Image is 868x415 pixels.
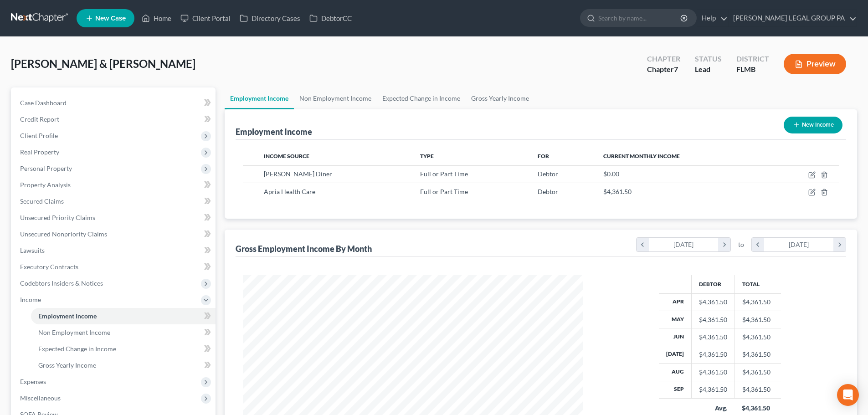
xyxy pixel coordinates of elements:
[20,246,45,254] span: Lawsuits
[377,87,466,109] a: Expected Change in Income
[20,115,59,123] span: Credit Report
[264,188,315,195] span: Apria Health Care
[659,328,692,346] th: Jun
[764,238,834,251] div: [DATE]
[38,361,96,369] span: Gross Yearly Income
[699,350,727,359] div: $4,361.50
[734,328,781,346] td: $4,361.50
[699,385,727,394] div: $4,361.50
[603,188,632,195] span: $4,361.50
[699,297,727,307] div: $4,361.50
[734,364,781,381] td: $4,361.50
[695,64,722,75] div: Lead
[264,153,309,159] span: Income Source
[20,148,59,156] span: Real Property
[13,193,216,210] a: Secured Claims
[736,64,769,75] div: FLMB
[736,54,769,64] div: District
[637,238,649,251] i: chevron_left
[697,10,728,26] a: Help
[833,238,846,251] i: chevron_right
[20,214,95,221] span: Unsecured Priority Claims
[674,65,678,73] span: 7
[659,293,692,311] th: Apr
[235,10,305,26] a: Directory Cases
[13,111,216,128] a: Credit Report
[20,378,46,385] span: Expenses
[20,164,72,172] span: Personal Property
[95,15,126,22] span: New Case
[13,242,216,259] a: Lawsuits
[38,328,110,336] span: Non Employment Income
[647,54,680,64] div: Chapter
[31,357,216,374] a: Gross Yearly Income
[13,95,216,111] a: Case Dashboard
[13,259,216,275] a: Executory Contracts
[538,153,549,159] span: For
[649,238,719,251] div: [DATE]
[695,54,722,64] div: Status
[305,10,356,26] a: DebtorCC
[38,312,97,320] span: Employment Income
[11,57,195,70] span: [PERSON_NAME] & [PERSON_NAME]
[538,188,558,195] span: Debtor
[729,10,857,26] a: [PERSON_NAME] LEGAL GROUP PA
[20,132,58,139] span: Client Profile
[598,10,682,26] input: Search by name...
[20,279,103,287] span: Codebtors Insiders & Notices
[294,87,377,109] a: Non Employment Income
[734,346,781,363] td: $4,361.50
[538,170,558,178] span: Debtor
[699,333,727,342] div: $4,361.50
[784,54,846,74] button: Preview
[420,153,434,159] span: Type
[734,275,781,293] th: Total
[659,381,692,398] th: Sep
[420,170,468,178] span: Full or Part Time
[20,263,78,271] span: Executory Contracts
[236,126,312,137] div: Employment Income
[738,240,744,249] span: to
[784,117,842,133] button: New Income
[603,153,680,159] span: Current Monthly Income
[742,404,774,413] div: $4,361.50
[420,188,468,195] span: Full or Part Time
[752,238,764,251] i: chevron_left
[837,384,859,406] div: Open Intercom Messenger
[137,10,176,26] a: Home
[13,226,216,242] a: Unsecured Nonpriority Claims
[699,315,727,324] div: $4,361.50
[603,170,619,178] span: $0.00
[734,311,781,328] td: $4,361.50
[699,404,727,413] div: Avg.
[20,181,71,189] span: Property Analysis
[13,177,216,193] a: Property Analysis
[20,296,41,303] span: Income
[176,10,235,26] a: Client Portal
[647,64,680,75] div: Chapter
[691,275,734,293] th: Debtor
[38,345,116,353] span: Expected Change in Income
[31,324,216,341] a: Non Employment Income
[13,210,216,226] a: Unsecured Priority Claims
[20,394,61,402] span: Miscellaneous
[225,87,294,109] a: Employment Income
[734,381,781,398] td: $4,361.50
[466,87,534,109] a: Gross Yearly Income
[718,238,730,251] i: chevron_right
[734,293,781,311] td: $4,361.50
[699,368,727,377] div: $4,361.50
[659,311,692,328] th: May
[20,99,67,107] span: Case Dashboard
[20,230,107,238] span: Unsecured Nonpriority Claims
[20,197,64,205] span: Secured Claims
[659,364,692,381] th: Aug
[31,341,216,357] a: Expected Change in Income
[264,170,332,178] span: [PERSON_NAME] Diner
[31,308,216,324] a: Employment Income
[659,346,692,363] th: [DATE]
[236,243,372,254] div: Gross Employment Income By Month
